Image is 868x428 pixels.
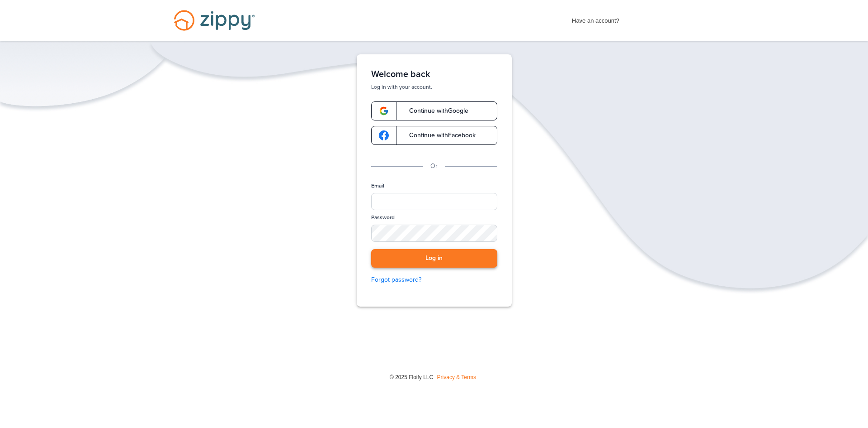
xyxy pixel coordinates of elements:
[379,106,389,116] img: google-logo
[371,193,497,210] input: Email
[371,83,497,91] p: Log in with your account.
[371,225,497,242] input: Password
[379,130,389,140] img: google-logo
[437,374,476,380] a: Privacy & Terms
[572,11,619,26] span: Have an account?
[430,161,438,171] p: Or
[371,214,395,221] label: Password
[371,249,497,268] button: Log in
[371,126,497,145] a: google-logoContinue withFacebook
[400,132,476,139] span: Continue with Facebook
[390,374,433,380] span: © 2025 Floify LLC
[371,182,384,190] label: Email
[371,101,497,120] a: google-logoContinue withGoogle
[371,275,497,285] a: Forgot password?
[371,69,497,80] h1: Welcome back
[400,108,468,114] span: Continue with Google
